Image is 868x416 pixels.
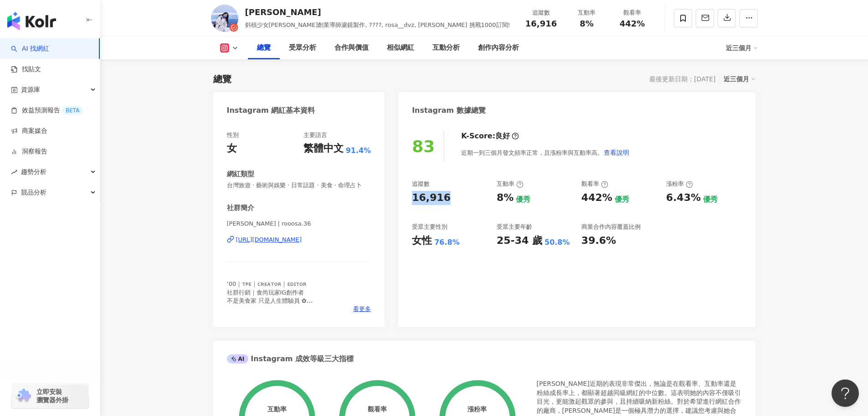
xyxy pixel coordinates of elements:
[497,180,524,188] div: 互動率
[666,180,693,188] div: 漲粉率
[497,191,514,205] div: 8%
[227,354,249,363] div: AI
[412,180,430,188] div: 追蹤數
[581,223,641,231] div: 商業合作內容覆蓋比例
[516,195,530,205] div: 優秀
[478,42,519,53] div: 創作內容分析
[581,191,612,205] div: 442%
[432,42,460,53] div: 互動分析
[649,75,715,83] div: 最後更新日期：[DATE]
[353,305,371,313] span: 看更多
[334,42,369,53] div: 合作與價值
[412,137,435,156] div: 83
[467,405,487,413] div: 漲粉率
[544,237,570,247] div: 50.8%
[461,131,519,141] div: K-Score :
[495,131,510,141] div: 良好
[412,223,447,231] div: 受眾主要性別
[580,19,594,28] span: 8%
[346,146,371,156] span: 91.4%
[461,143,630,162] div: 近期一到三個月發文頻率正常，且漲粉率與互動率高。
[245,6,510,18] div: [PERSON_NAME]
[703,195,718,205] div: 優秀
[603,143,630,162] button: 查看說明
[227,131,239,139] div: 性別
[227,169,254,179] div: 網紅類型
[227,280,351,345] span: ‘00｜ᴛᴘᴇ｜ᴄʀᴇᴀᴛᴏʀ｜ᴇᴅɪᴛᴏʀ 社群行銷｜食尚玩家IG創作者 不是美食家 只是人生體驗員 ✿ ⠀ 失禮的人不回覆🙏🏻 純美食景點請前往 @rooosa_travel ⠀ 工商📩 [...
[497,234,542,248] div: 25-34 歲
[832,379,859,407] iframe: Help Scout Beacon - Open
[525,19,557,28] span: 16,916
[227,220,371,228] span: [PERSON_NAME] | rooosa.36
[387,42,414,53] div: 相似網紅
[227,236,371,244] a: [URL][DOMAIN_NAME]
[412,234,432,248] div: 女性
[368,405,387,413] div: 觀看率
[21,182,46,203] span: 競品分析
[21,79,40,100] span: 資源庫
[12,384,88,408] a: chrome extension立即安裝 瀏覽器外掛
[11,147,47,156] a: 洞察報告
[434,237,460,247] div: 76.8%
[227,354,354,364] div: Instagram 成效等級三大指標
[497,223,532,231] div: 受眾主要年齡
[11,65,41,74] a: 找貼文
[211,5,238,32] img: KOL Avatar
[227,105,315,116] div: Instagram 網紅基本資料
[570,8,604,17] div: 互動率
[604,149,629,156] span: 查看說明
[615,195,629,205] div: 優秀
[267,405,287,413] div: 互動率
[412,191,451,205] div: 16,916
[257,42,271,53] div: 總覽
[620,19,645,28] span: 442%
[227,181,371,190] span: 台灣旅遊 · 藝術與娛樂 · 日常話題 · 美食 · 命理占卜
[412,105,486,116] div: Instagram 數據總覽
[227,142,237,156] div: 女
[11,106,83,115] a: 效益預測報告BETA
[11,126,47,136] a: 商案媒合
[15,389,32,403] img: chrome extension
[724,73,755,85] div: 近三個月
[726,41,758,55] div: 近三個月
[11,44,49,53] a: searchAI 找網紅
[666,191,701,205] div: 6.43%
[21,162,46,182] span: 趨勢分析
[213,73,231,85] div: 總覽
[7,12,56,30] img: logo
[36,388,68,404] span: 立即安裝 瀏覽器外掛
[581,234,616,248] div: 39.6%
[303,131,327,139] div: 主要語言
[289,42,316,53] div: 受眾分析
[236,236,302,244] div: [URL][DOMAIN_NAME]
[524,8,559,17] div: 追蹤數
[227,203,254,213] div: 社群簡介
[11,169,17,175] span: rise
[581,180,608,188] div: 觀看率
[615,8,650,17] div: 觀看率
[303,142,344,156] div: 繁體中文
[245,21,510,28] span: 斜槓少女[PERSON_NAME]創業導師濾鏡製作, ????, rosa__dvz, [PERSON_NAME] 挑戰1000訂閱!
